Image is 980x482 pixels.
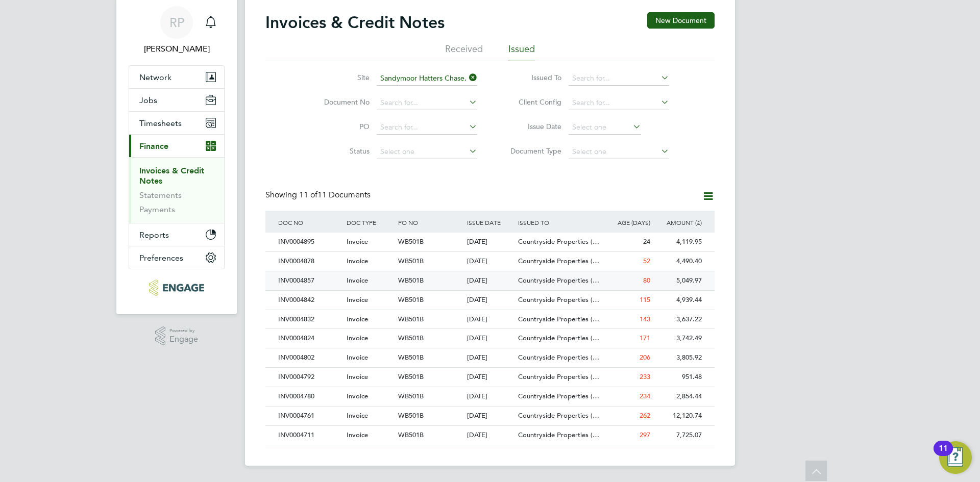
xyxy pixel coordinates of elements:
span: WB501B [398,334,424,342]
button: Preferences [129,246,224,269]
span: 171 [640,334,650,342]
div: 2,854.44 [653,387,704,406]
div: 4,490.40 [653,252,704,271]
button: Network [129,66,224,88]
span: Invoice [347,372,368,381]
span: 234 [640,392,650,400]
span: Invoice [347,411,368,420]
div: [DATE] [464,407,516,425]
div: [DATE] [464,291,516,310]
label: Status [311,146,370,156]
div: ISSUED TO [516,211,601,234]
div: 7,725.07 [653,426,704,445]
a: Payments [139,205,175,214]
span: 262 [640,411,650,420]
div: 5,049.97 [653,271,704,290]
div: INV0004895 [276,233,344,251]
label: Client Config [503,97,561,107]
button: New Document [647,12,715,29]
div: INV0004824 [276,329,344,348]
div: INV0004711 [276,426,344,445]
div: 11 [939,448,948,462]
span: WB501B [398,237,424,246]
div: AGE (DAYS) [601,211,653,234]
input: Select one [569,145,669,159]
span: WB501B [398,295,424,304]
div: ISSUE DATE [464,211,516,234]
div: AMOUNT (£) [653,211,704,234]
button: Timesheets [129,112,224,134]
span: Invoice [347,295,368,304]
div: 4,939.44 [653,291,704,310]
div: [DATE] [464,329,516,348]
div: 4,119.95 [653,233,704,251]
div: [DATE] [464,310,516,329]
span: Countryside Properties (… [518,315,599,323]
a: Statements [139,190,182,200]
label: PO [311,122,370,131]
span: Invoice [347,430,368,439]
div: INV0004780 [276,387,344,406]
div: [DATE] [464,271,516,290]
span: 233 [640,372,650,381]
button: Finance [129,135,224,157]
div: INV0004832 [276,310,344,329]
span: 11 of [299,190,317,200]
span: Timesheets [139,118,182,128]
span: Engage [169,335,198,344]
span: WB501B [398,257,424,265]
div: INV0004857 [276,271,344,290]
span: 52 [643,257,650,265]
span: RP [169,16,184,29]
span: Countryside Properties (… [518,295,599,304]
span: 24 [643,237,650,246]
div: 3,805.92 [653,348,704,367]
div: [DATE] [464,348,516,367]
li: Issued [508,43,535,61]
a: RP[PERSON_NAME] [129,6,225,55]
span: Invoice [347,392,368,400]
span: Invoice [347,353,368,362]
div: 3,742.49 [653,329,704,348]
span: Countryside Properties (… [518,334,599,342]
span: 115 [640,295,650,304]
div: INV0004842 [276,291,344,310]
img: northbuildrecruit-logo-retina.png [149,280,204,296]
label: Document Type [503,146,561,156]
span: Jobs [139,95,157,105]
span: Richard Pogmore [129,43,225,55]
div: 12,120.74 [653,407,704,425]
div: PO NO [396,211,464,234]
a: Powered byEngage [155,326,199,346]
label: Issued To [503,73,561,82]
span: WB501B [398,411,424,420]
span: 11 Documents [299,190,371,200]
span: WB501B [398,392,424,400]
div: INV0004792 [276,368,344,387]
span: Invoice [347,334,368,342]
span: Countryside Properties (… [518,372,599,381]
span: WB501B [398,430,424,439]
input: Search for... [377,120,477,135]
input: Search for... [569,71,669,86]
label: Site [311,73,370,82]
input: Select one [377,145,477,159]
span: Countryside Properties (… [518,392,599,400]
div: 951.48 [653,368,704,387]
label: Document No [311,97,370,107]
span: Countryside Properties (… [518,276,599,285]
a: Go to home page [129,280,225,296]
div: Showing [265,190,373,200]
span: Invoice [347,315,368,323]
div: [DATE] [464,368,516,387]
span: Network [139,72,171,82]
a: Invoices & Credit Notes [139,166,204,186]
div: DOC TYPE [344,211,396,234]
span: WB501B [398,315,424,323]
div: INV0004878 [276,252,344,271]
div: Finance [129,157,224,223]
input: Search for... [569,96,669,110]
div: DOC NO [276,211,344,234]
div: 3,637.22 [653,310,704,329]
label: Issue Date [503,122,561,131]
